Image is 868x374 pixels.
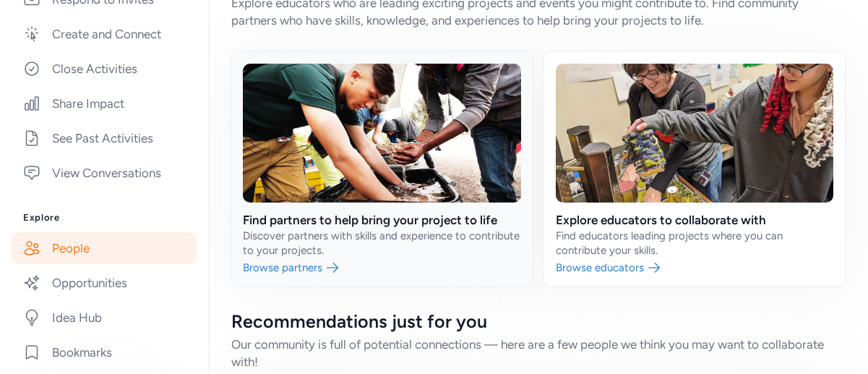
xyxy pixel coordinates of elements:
a: Opportunities [12,267,197,299]
a: Create and Connect [12,18,197,50]
h3: Explore [23,212,185,224]
a: View Conversations [12,157,197,189]
a: Close Activities [12,53,197,85]
a: Bookmarks [12,336,197,368]
a: People [12,232,197,264]
div: Recommendations just for you [231,310,845,333]
div: Our community is full of potential connections — here are a few people we think you may want to c... [231,336,845,370]
a: Share Impact [12,88,197,119]
a: See Past Activities [12,122,197,154]
a: Idea Hub [12,302,197,333]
